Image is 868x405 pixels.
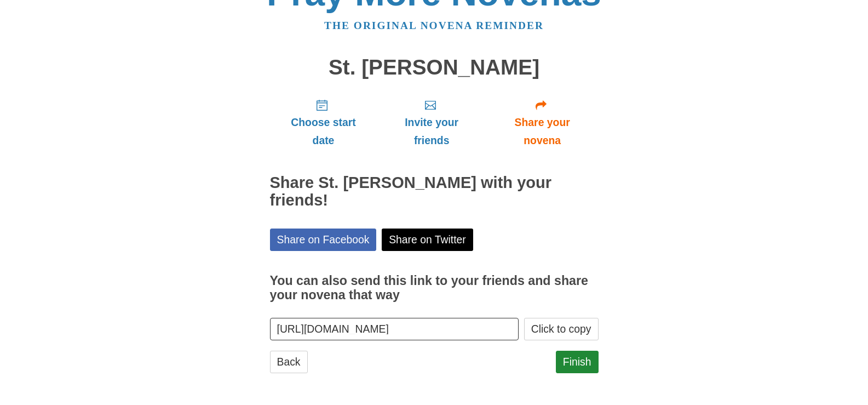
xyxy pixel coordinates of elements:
a: The original novena reminder [324,20,544,31]
a: Share on Twitter [382,229,473,251]
h3: You can also send this link to your friends and share your novena that way [270,274,599,302]
span: Choose start date [281,113,366,150]
a: Invite your friends [377,90,486,155]
a: Back [270,351,308,373]
a: Choose start date [270,90,377,155]
a: Share on Facebook [270,229,377,251]
a: Finish [556,351,599,373]
h2: Share St. [PERSON_NAME] with your friends! [270,174,599,209]
button: Click to copy [524,318,599,340]
h1: St. [PERSON_NAME] [270,56,599,79]
span: Share your novena [497,113,588,150]
a: Share your novena [486,90,599,155]
span: Invite your friends [388,113,475,150]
